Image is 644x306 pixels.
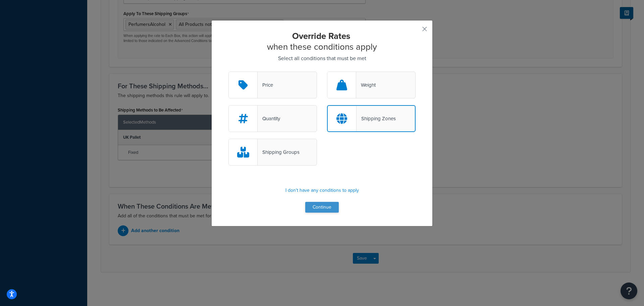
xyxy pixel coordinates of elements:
h2: when these conditions apply [228,31,416,52]
div: Weight [356,80,376,90]
button: Continue [305,202,339,213]
div: Price [258,80,273,90]
p: Select all conditions that must be met [228,54,416,63]
div: Shipping Zones [357,114,396,123]
strong: Override Rates [292,30,350,42]
p: I don't have any conditions to apply [228,186,416,195]
div: Quantity [258,114,280,123]
div: Shipping Groups [258,147,300,157]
